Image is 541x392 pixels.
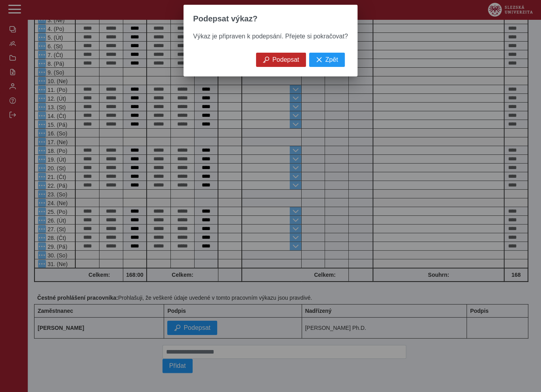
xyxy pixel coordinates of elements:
[309,53,345,67] button: Zpět
[256,53,306,67] button: Podepsat
[193,14,257,23] span: Podepsat výkaz?
[325,56,338,63] span: Zpět
[193,33,348,40] span: Výkaz je připraven k podepsání. Přejete si pokračovat?
[272,56,299,63] span: Podepsat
